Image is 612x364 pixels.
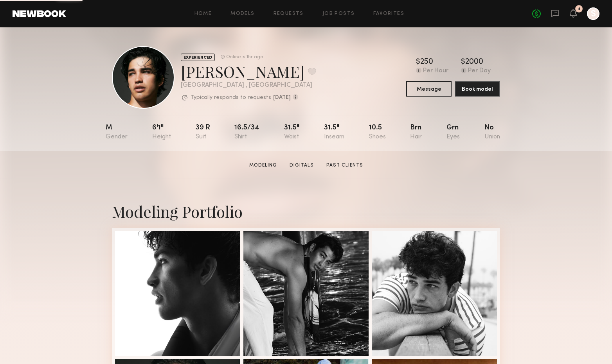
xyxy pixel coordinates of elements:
a: Home [194,11,212,16]
div: 6'1" [152,124,171,140]
a: Models [230,11,254,16]
div: Brn [410,124,422,140]
a: Job Posts [322,11,355,16]
div: $ [416,58,420,66]
div: No [484,124,500,140]
div: 39 r [196,124,210,140]
p: Typically responds to requests [191,95,271,100]
button: Message [406,81,452,97]
div: EXPERIENCED [181,54,215,61]
div: 2000 [465,58,483,66]
div: Modeling Portfolio [112,201,500,222]
div: 31.5" [284,124,299,140]
div: Online < 1hr ago [226,55,263,60]
div: [PERSON_NAME] [181,61,316,82]
div: [GEOGRAPHIC_DATA] , [GEOGRAPHIC_DATA] [181,82,316,89]
div: 16.5/34 [234,124,259,140]
a: Digitals [286,162,317,169]
div: Per Hour [423,68,448,75]
div: 4 [578,7,581,11]
div: Per Day [468,68,491,75]
div: 250 [420,58,433,66]
div: $ [461,58,465,66]
a: Past Clients [323,162,366,169]
div: 31.5" [324,124,344,140]
div: Grn [446,124,460,140]
a: Favorites [373,11,404,16]
div: M [106,124,128,140]
a: S [587,7,599,20]
b: [DATE] [273,95,291,100]
button: Book model [455,81,500,97]
a: Requests [274,11,304,16]
div: 10.5 [369,124,386,140]
a: Modeling [246,162,280,169]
